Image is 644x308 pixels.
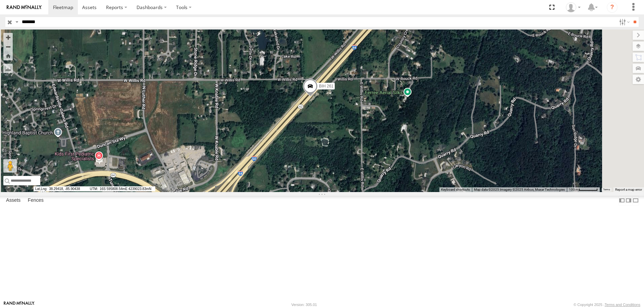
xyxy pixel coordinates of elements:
button: Map Scale: 100 m per 53 pixels [567,187,600,192]
label: Dock Summary Table to the Right [625,196,632,205]
label: Search Filter Options [616,17,631,27]
button: Zoom in [3,33,13,42]
label: Dock Summary Table to the Left [619,196,625,205]
div: © Copyright 2025 - [574,303,640,307]
label: Assets [3,196,24,205]
a: Visit our Website [4,301,35,308]
button: Zoom Home [3,51,13,60]
label: Search Query [14,17,19,27]
i: ? [607,2,618,13]
span: Map data ©2025 Imagery ©2025 Airbus, Maxar Technologies [474,188,565,191]
img: rand-logo.svg [7,5,42,10]
a: Terms [603,188,610,191]
span: BIH 261 [319,84,333,88]
span: 100 m [569,188,579,191]
a: Report a map error [615,188,642,191]
button: Zoom out [3,42,13,51]
label: Hide Summary Table [632,196,639,205]
div: Nele . [563,2,583,12]
span: 16S 595808.54mE 4239023.83mN [88,186,155,191]
label: Fences [24,196,47,205]
button: Keyboard shortcuts [441,187,470,192]
button: Drag Pegman onto the map to open Street View [3,159,17,173]
a: Terms and Conditions [605,303,640,307]
span: 38.29418, -85.90438 [34,186,87,191]
label: Map Settings [633,75,644,84]
div: Version: 305.01 [291,303,317,307]
label: Measure [3,64,13,73]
